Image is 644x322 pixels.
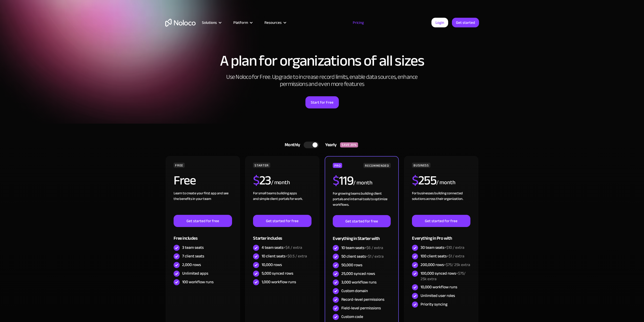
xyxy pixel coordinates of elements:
div: RECOMMENDED [363,163,390,168]
a: Get started for free [174,215,232,227]
div: 4 team seats [262,245,302,250]
h2: Use Noloco for Free. Upgrade to increase record limits, enable data sources, enhance permissions ... [221,73,423,88]
span: +$0.5 / extra [285,252,307,260]
div: 5,000 synced rows [262,271,293,276]
div: For small teams building apps and simple client portals for work. ‍ [253,191,311,215]
div: 25,000 synced rows [341,271,375,276]
div: 50 client seats [341,254,384,259]
h1: A plan for organizations of all sizes [165,53,479,68]
div: PRO [333,163,342,168]
div: Everything in Starter with [333,227,390,244]
div: 100 workflow runs [182,279,214,285]
div: 50,000 rows [341,262,362,268]
div: 10 client seats [262,253,307,259]
div: 100,000 synced rows [421,271,470,282]
div: Platform [227,19,258,26]
h2: 23 [253,174,271,187]
span: +$10 / extra [444,244,464,251]
span: +$75/ 25k extra [421,270,466,283]
div: 100 client seats [421,253,464,259]
span: +$75/ 25k extra [444,261,470,269]
div: Resources [264,19,282,26]
a: Get started [452,18,479,27]
h2: Free [174,174,196,187]
span: $ [253,168,259,192]
div: Starter includes [253,227,311,243]
h2: 119 [333,174,353,187]
div: BUSINESS [412,163,430,168]
div: Unlimited user roles [421,293,455,298]
span: $ [412,168,418,192]
div: Learn to create your first app and see the benefits in your team ‍ [174,191,232,215]
div: 10,000 workflow runs [421,284,457,290]
div: Priority syncing [421,301,447,307]
div: 2,000 rows [182,262,201,268]
span: +$6 / extra [364,244,383,252]
a: Start for Free [305,96,339,108]
div: Everything in Pro with [412,227,470,243]
div: Unlimited apps [182,271,208,276]
div: 10 team seats [341,245,383,251]
div: FREE [174,163,185,168]
span: +$1 / extra [366,253,384,260]
div: / month [436,179,455,187]
span: +$1 / extra [447,252,464,260]
a: Get started for free [412,215,470,227]
div: STARTER [253,163,270,168]
div: 200,000 rows [421,262,470,268]
a: home [165,19,196,27]
div: Solutions [196,19,227,26]
div: 1,000 workflow runs [262,279,296,285]
div: Free includes [174,227,232,243]
span: +$4 / extra [283,244,302,251]
div: Yearly [319,141,340,149]
div: For businesses building connected solutions across their organization. ‍ [412,191,470,215]
div: 30 team seats [421,245,464,250]
h2: 255 [412,174,436,187]
div: Custom domain [341,288,368,294]
div: Custom code [341,314,363,319]
div: Record-level permissions [341,297,384,302]
div: / month [271,179,290,187]
a: Get started for free [253,215,311,227]
div: Monthly [278,141,304,149]
a: Login [431,18,448,27]
div: Platform [233,19,248,26]
div: Field-level permissions [341,305,381,311]
span: $ [333,169,339,193]
div: SAVE 20% [340,142,358,147]
div: 7 client seats [182,253,204,259]
div: Resources [258,19,292,26]
div: / month [353,179,372,187]
a: Pricing [346,19,370,26]
div: 3 team seats [182,245,204,250]
div: Solutions [202,19,217,26]
div: 3,000 workflow runs [341,279,377,285]
a: Get started for free [333,215,390,227]
div: 10,000 rows [262,262,282,268]
div: For growing teams building client portals and internal tools to optimize workflows. [333,191,390,215]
